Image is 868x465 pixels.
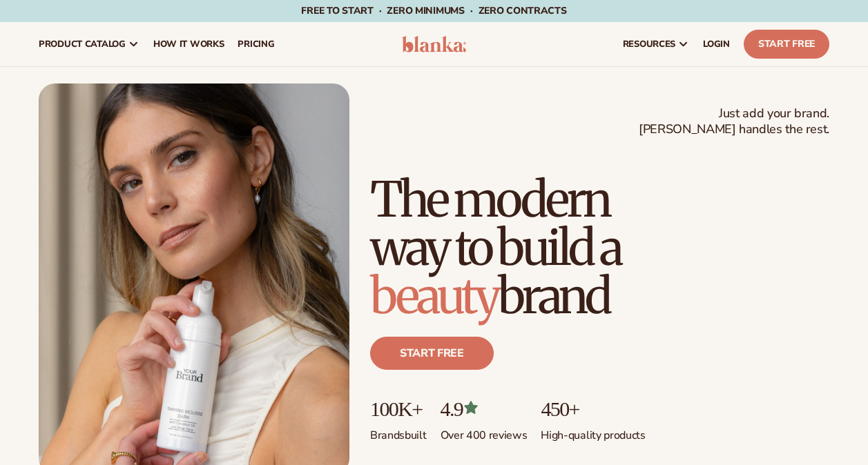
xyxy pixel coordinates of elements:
span: Just add your brand. [PERSON_NAME] handles the rest. [639,106,829,138]
p: Brands built [370,420,427,443]
p: Over 400 reviews [441,420,528,443]
p: High-quality products [541,420,645,443]
a: LOGIN [696,22,737,66]
a: Start Free [744,30,829,59]
span: Free to start · ZERO minimums · ZERO contracts [301,4,566,17]
a: How It Works [146,22,231,66]
span: beauty [370,266,498,326]
img: logo [402,36,467,52]
p: 100K+ [370,397,427,420]
p: 450+ [541,397,645,420]
span: How It Works [153,39,224,50]
a: product catalog [32,22,146,66]
span: LOGIN [703,39,730,50]
p: 4.9 [441,397,528,420]
span: resources [623,39,675,50]
span: product catalog [39,39,126,50]
a: pricing [231,22,281,66]
a: resources [616,22,696,66]
a: Start free [370,337,494,370]
span: pricing [238,39,274,50]
h1: The modern way to build a brand [370,175,829,320]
